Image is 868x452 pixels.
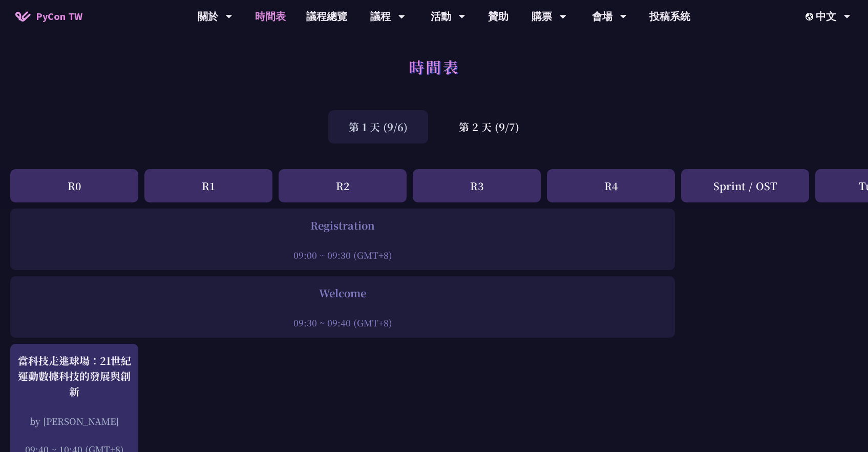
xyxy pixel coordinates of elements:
[328,110,428,143] div: 第 1 天 (9/6)
[438,110,540,143] div: 第 2 天 (9/7)
[681,169,809,202] div: Sprint / OST
[15,249,670,261] div: 09:00 ~ 09:30 (GMT+8)
[279,169,407,202] div: R2
[15,316,670,329] div: 09:30 ~ 09:40 (GMT+8)
[5,4,93,29] a: PyCon TW
[413,169,541,202] div: R3
[15,218,670,233] div: Registration
[36,9,82,24] span: PyCon TW
[15,11,31,22] img: Home icon of PyCon TW 2025
[15,353,133,399] div: 當科技走進球場：21世紀運動數據科技的發展與創新
[806,13,816,20] img: Locale Icon
[547,169,675,202] div: R4
[10,169,138,202] div: R0
[15,285,670,301] div: Welcome
[409,51,459,82] h1: 時間表
[15,415,133,427] div: by [PERSON_NAME]
[144,169,272,202] div: R1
